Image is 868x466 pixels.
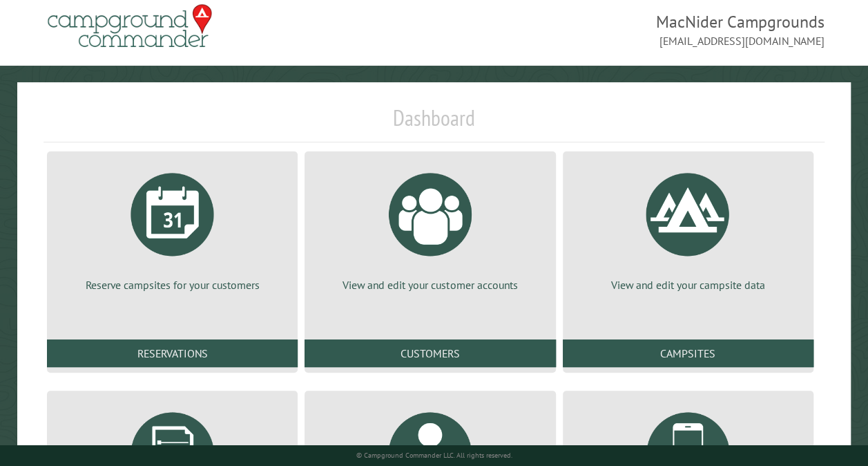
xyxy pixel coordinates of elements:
[64,277,281,292] p: Reserve campsites for your customers
[579,277,797,292] p: View and edit your campsite data
[64,162,281,292] a: Reserve campsites for your customers
[321,277,539,292] p: View and edit your customer accounts
[47,339,298,367] a: Reservations
[579,162,797,292] a: View and edit your campsite data
[44,104,824,142] h1: Dashboard
[434,10,825,49] span: MacNider Campgrounds [EMAIL_ADDRESS][DOMAIN_NAME]
[356,451,512,460] small: © Campground Commander LLC. All rights reserved.
[305,339,555,367] a: Customers
[321,162,539,292] a: View and edit your customer accounts
[563,339,813,367] a: Campsites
